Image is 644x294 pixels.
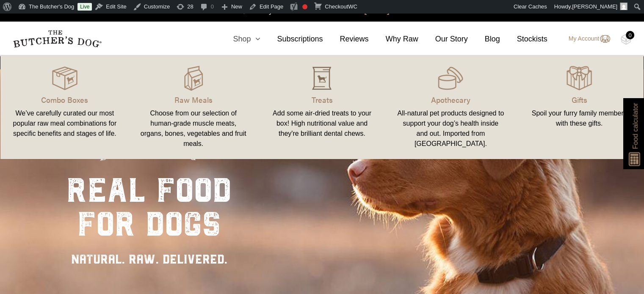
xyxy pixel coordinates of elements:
[139,108,248,149] div: Choose from our selection of human-grade muscle meats, organs, bones, vegetables and fruit meals.
[396,94,505,105] p: Apothecary
[386,64,515,151] a: Apothecary All-natural pet products designed to support your dog’s health inside and out. Importe...
[621,34,631,45] img: TBD_Cart-Empty.png
[560,34,610,44] a: My Account
[468,33,500,45] a: Blog
[0,64,129,151] a: Combo Boxes We’ve carefully curated our most popular raw meal combinations for specific benefits ...
[626,31,634,39] div: 0
[500,33,547,45] a: Stockists
[396,108,505,149] div: All-natural pet products designed to support your dog’s health inside and out. Imported from [GEO...
[525,108,633,129] div: Spoil your furry family members with these gifts.
[258,64,387,151] a: Treats Add some air-dried treats to your box! High nutritional value and they're brilliant dental...
[129,64,258,151] a: Raw Meals Choose from our selection of human-grade muscle meats, organs, bones, vegetables and fr...
[418,33,468,45] a: Our Story
[268,108,376,139] div: Add some air-dried treats to your box! High nutritional value and they're brilliant dental chews.
[309,66,334,91] img: NewTBD_Treats_Hover.png
[77,3,92,11] a: Live
[630,103,640,149] span: Food calculator
[139,94,248,105] p: Raw Meals
[630,5,636,15] a: close
[260,33,323,45] a: Subscriptions
[216,33,260,45] a: Shop
[302,4,307,9] div: Focus keyphrase not set
[323,33,368,45] a: Reviews
[268,94,376,105] p: Treats
[525,94,633,105] p: Gifts
[66,250,232,269] div: NATURAL. RAW. DELIVERED.
[11,108,119,139] div: We’ve carefully curated our most popular raw meal combinations for specific benefits and stages o...
[515,64,644,151] a: Gifts Spoil your furry family members with these gifts.
[572,3,617,10] span: [PERSON_NAME]
[11,94,119,105] p: Combo Boxes
[66,173,232,241] div: real food for dogs
[369,33,418,45] a: Why Raw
